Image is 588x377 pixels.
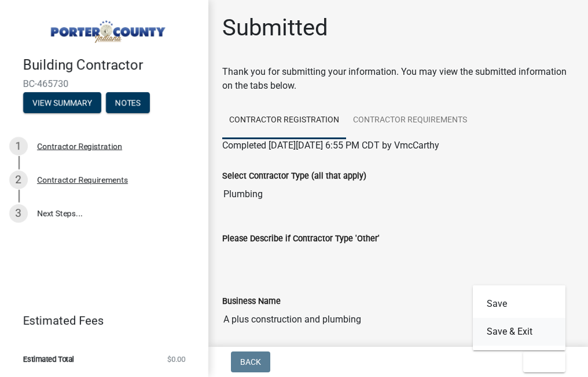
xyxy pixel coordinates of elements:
button: Notes [106,92,150,113]
div: 3 [9,204,28,223]
div: Exit [473,285,565,350]
a: Contractor Registration [222,102,346,139]
label: Select Contractor Type (all that apply) [222,172,366,180]
button: Save [473,290,565,318]
span: Estimated Total [23,356,74,363]
button: Save & Exit [473,318,565,346]
button: Exit [523,351,565,372]
wm-modal-confirm: Summary [23,99,101,108]
div: Thank you for submitting your information. You may view the submitted information on the tabs below. [222,65,574,93]
div: 2 [9,171,28,189]
a: Estimated Fees [9,309,190,332]
button: Back [231,351,270,372]
label: Business Name [222,298,281,306]
h1: Submitted [222,14,328,42]
h4: Building Contractor [23,57,199,74]
img: Porter County, Indiana [23,12,190,45]
button: View Summary [23,92,101,113]
div: Contractor Registration [37,142,122,150]
span: $0.00 [167,356,185,363]
span: Completed [DATE][DATE] 6:55 PM CDT by VmcCarthy [222,140,439,151]
span: Exit [532,357,549,367]
span: BC-465730 [23,78,185,89]
div: 1 [9,137,28,155]
span: Back [240,357,261,367]
div: Contractor Requirements [37,176,128,184]
label: Please Describe if Contractor Type 'Other' [222,235,380,243]
wm-modal-confirm: Notes [106,99,150,108]
a: Contractor Requirements [346,102,474,139]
